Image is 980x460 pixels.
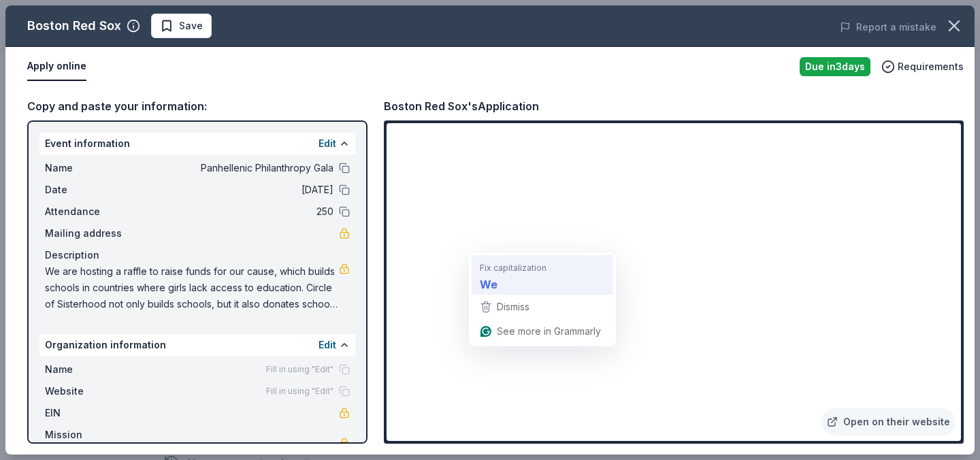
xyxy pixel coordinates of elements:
[39,334,355,356] div: Organization information
[45,361,136,378] span: Name
[840,19,936,35] button: Report a mistake
[881,59,964,75] button: Requirements
[136,160,333,176] span: Panhellenic Philanthropy Gala
[136,182,333,198] span: [DATE]
[45,247,350,263] div: Description
[151,14,212,38] button: Save
[39,133,355,154] div: Event information
[821,408,955,436] a: Open on their website
[266,364,333,375] span: Fill in using "Edit"
[898,59,964,75] span: Requirements
[136,203,333,220] span: 250
[387,123,961,441] iframe: To enrich screen reader interactions, please activate Accessibility in Grammarly extension settings
[179,18,203,34] span: Save
[27,15,121,37] div: Boston Red Sox
[318,135,336,152] button: Edit
[266,386,333,397] span: Fill in using "Edit"
[45,203,136,220] span: Attendance
[27,52,86,81] button: Apply online
[45,405,136,421] span: EIN
[384,97,539,115] div: Boston Red Sox's Application
[318,337,336,353] button: Edit
[45,182,136,198] span: Date
[45,427,136,459] span: Mission statement
[45,383,136,399] span: Website
[45,160,136,176] span: Name
[27,97,367,115] div: Copy and paste your information:
[45,263,339,312] span: We are hosting a raffle to raise funds for our cause, which builds schools in countries where gir...
[45,225,136,242] span: Mailing address
[800,57,870,76] div: Due in 3 days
